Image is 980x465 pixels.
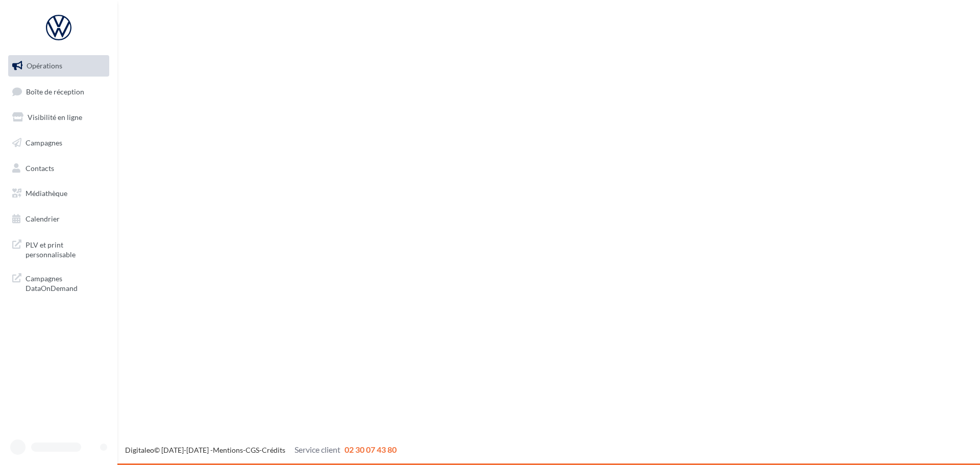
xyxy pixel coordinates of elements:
span: Campagnes DataOnDemand [26,272,105,293]
span: Boîte de réception [26,87,84,95]
span: Médiathèque [26,189,67,198]
a: PLV et print personnalisable [6,234,111,264]
a: Boîte de réception [6,81,111,103]
a: Digitaleo [125,446,154,454]
span: Campagnes [26,138,62,147]
a: Campagnes DataOnDemand [6,267,111,298]
a: Campagnes [6,132,111,154]
span: © [DATE]-[DATE] - - - [125,446,397,454]
span: Service client [295,445,340,454]
a: CGS [246,446,259,454]
span: Contacts [26,163,54,172]
a: Opérations [6,55,111,77]
a: Visibilité en ligne [6,107,111,128]
a: Médiathèque [6,183,111,204]
a: Calendrier [6,208,111,230]
a: Mentions [213,446,243,454]
span: 02 30 07 43 80 [345,445,397,454]
a: Contacts [6,158,111,179]
span: PLV et print personnalisable [26,238,105,260]
span: Opérations [27,61,62,70]
a: Crédits [262,446,285,454]
span: Calendrier [26,214,60,223]
span: Visibilité en ligne [28,113,82,121]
